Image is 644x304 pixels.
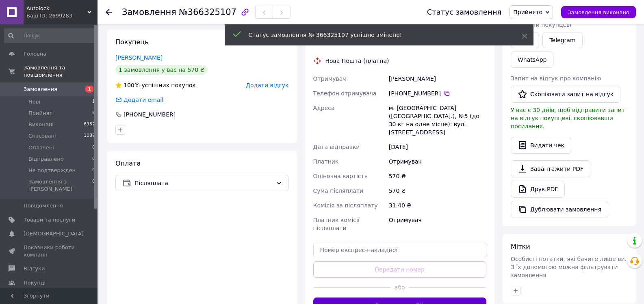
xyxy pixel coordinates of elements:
[323,57,391,65] div: Нова Пошта (платна)
[106,8,112,16] div: Повернутися назад
[28,178,92,193] span: Замовлення з [PERSON_NAME]
[511,256,627,278] span: Особисті нотатки, які бачите лише ви. З їх допомогою можна фільтрувати замовлення
[26,5,87,12] span: Autolock
[313,188,364,194] span: Сума післяплати
[313,173,368,179] span: Оціночна вартість
[391,283,408,291] span: або
[387,71,488,86] div: [PERSON_NAME]
[28,98,40,106] span: Нові
[246,82,288,88] span: Додати відгук
[123,96,164,104] div: Додати email
[124,82,140,88] span: 100%
[387,140,488,154] div: [DATE]
[387,213,488,235] div: Отримувач
[568,9,629,15] span: Замовлення виконано
[513,9,542,15] span: Прийнято
[387,183,488,198] div: 570 ₴
[92,155,95,163] span: 0
[313,75,346,82] span: Отримувач
[24,202,63,209] span: Повідомлення
[24,86,57,93] span: Замовлення
[24,64,98,79] span: Замовлення та повідомлення
[24,216,75,224] span: Товари та послуги
[115,54,163,61] a: [PERSON_NAME]
[92,98,95,106] span: 1
[313,217,360,231] span: Платник комісії післяплати
[511,181,565,198] a: Друк PDF
[115,96,164,104] div: Додати email
[115,38,149,46] span: Покупець
[92,144,95,151] span: 0
[511,243,530,250] span: Мітки
[24,50,46,58] span: Головна
[24,244,75,259] span: Показники роботи компанії
[179,7,236,17] span: №366325107
[387,154,488,169] div: Отримувач
[542,32,582,48] a: Telegram
[387,101,488,140] div: м. [GEOGRAPHIC_DATA] ([GEOGRAPHIC_DATA].), №5 (до 30 кг на одне місце): вул. [STREET_ADDRESS]
[511,160,590,177] a: Завантажити PDF
[28,121,54,128] span: Виконані
[28,144,54,151] span: Оплачені
[511,22,571,28] span: Написати покупцеві
[122,7,176,17] span: Замовлення
[511,75,601,82] span: Запит на відгук про компанію
[387,198,488,213] div: 31.40 ₴
[92,178,95,193] span: 0
[28,132,56,140] span: Скасовані
[249,31,501,39] div: Статус замовлення № 366325107 успішно змінено!
[313,90,377,97] span: Телефон отримувача
[115,160,141,167] span: Оплата
[313,242,487,258] input: Номер експрес-накладної
[389,89,486,97] div: [PHONE_NUMBER]
[511,86,620,103] button: Скопіювати запит на відгук
[92,110,95,117] span: 6
[387,169,488,183] div: 570 ₴
[313,144,360,150] span: Дата відправки
[84,132,95,140] span: 1087
[84,121,95,128] span: 6952
[28,155,64,163] span: Відправлено
[511,107,625,129] span: У вас є 30 днів, щоб відправити запит на відгук покупцеві, скопіювавши посилання.
[511,52,553,68] a: WhatsApp
[115,81,196,89] div: успішних покупок
[511,137,571,154] button: Видати чек
[28,110,54,117] span: Прийняті
[511,201,608,218] button: Дублювати замовлення
[26,12,98,19] div: Ваш ID: 2699283
[24,279,46,287] span: Покупці
[92,167,95,174] span: 0
[85,86,93,93] span: 1
[134,179,272,188] span: Післяплата
[115,65,208,75] div: 1 замовлення у вас на 570 ₴
[28,167,76,174] span: Не подтвержден
[4,28,96,43] input: Пошук
[24,265,45,272] span: Відгуки
[313,105,335,111] span: Адреса
[24,230,84,237] span: [DEMOGRAPHIC_DATA]
[313,158,339,165] span: Платник
[561,6,636,18] button: Замовлення виконано
[123,110,176,119] div: [PHONE_NUMBER]
[313,202,378,209] span: Комісія за післяплату
[427,8,502,16] div: Статус замовлення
